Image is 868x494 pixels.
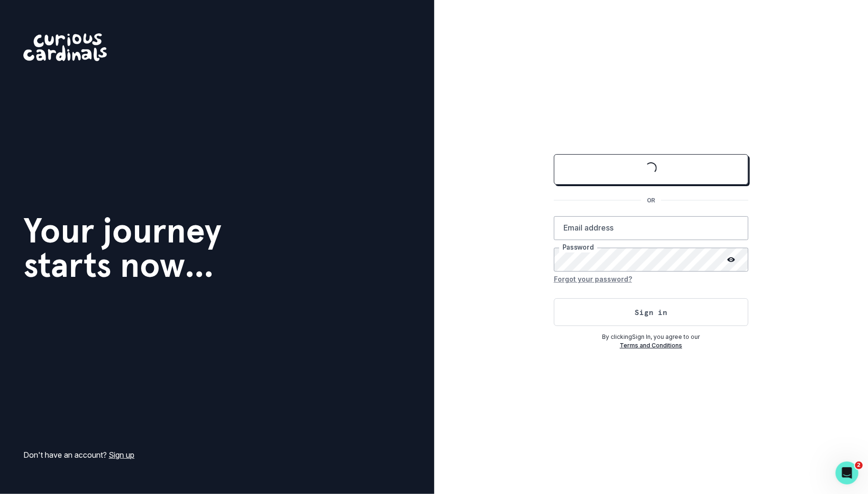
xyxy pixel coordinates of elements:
[23,213,222,282] h1: Your journey starts now...
[109,450,134,460] a: Sign up
[554,272,632,287] button: Forgot your password?
[620,342,682,349] a: Terms and Conditions
[23,33,107,61] img: Curious Cardinals Logo
[554,154,748,185] button: Sign in with Google (GSuite)
[23,449,134,461] p: Don't have an account?
[641,196,661,205] p: OR
[554,298,748,326] button: Sign in
[836,462,858,484] iframe: Intercom live chat
[554,333,748,341] p: By clicking Sign In , you agree to our
[855,462,863,469] span: 2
